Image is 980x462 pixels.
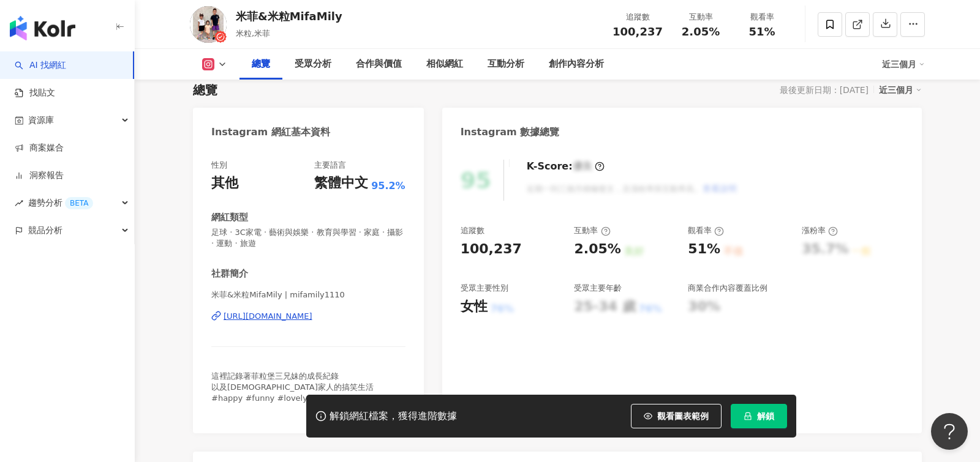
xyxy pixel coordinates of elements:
[15,199,23,207] span: rise
[295,57,331,72] div: 受眾分析
[330,410,457,423] div: 解鎖網紅檔案，獲得進階數據
[28,106,54,134] span: 資源庫
[688,240,720,259] div: 51%
[748,26,775,38] span: 51%
[879,82,922,98] div: 近三個月
[731,404,787,428] button: 解鎖
[211,174,238,193] div: 其他
[236,29,270,38] span: 米粒,米菲
[211,267,248,280] div: 社群簡介
[211,211,248,224] div: 網紅類型
[574,283,622,294] div: 受眾主要年齡
[236,9,342,24] div: 米菲&米粒MifaMily
[882,54,925,74] div: 近三個月
[657,411,709,421] span: 觀看圖表範例
[677,11,724,23] div: 互動率
[461,240,522,259] div: 100,237
[15,87,55,99] a: 找貼文
[688,225,724,236] div: 觀看率
[15,170,64,182] a: 洞察報告
[688,283,767,294] div: 商業合作內容覆蓋比例
[612,11,663,23] div: 追蹤數
[193,81,217,99] div: 總覽
[802,225,838,236] div: 漲粉率
[461,225,484,236] div: 追蹤數
[252,57,270,72] div: 總覽
[15,142,64,154] a: 商案媒合
[488,57,524,72] div: 互動分析
[211,311,405,322] a: [URL][DOMAIN_NAME]
[28,217,62,244] span: 競品分析
[574,240,620,259] div: 2.05%
[28,189,93,217] span: 趨勢分析
[211,289,405,300] span: 米菲&米粒MifaMily | mifamily1110
[461,283,508,294] div: 受眾主要性別
[211,160,227,171] div: 性別
[10,16,75,40] img: logo
[780,85,869,95] div: 最後更新日期：[DATE]
[574,225,610,236] div: 互動率
[314,174,368,193] div: 繁體中文
[15,59,66,72] a: searchAI 找網紅
[190,6,227,43] img: KOL Avatar
[211,125,330,139] div: Instagram 網紅基本資料
[65,197,93,209] div: BETA
[757,411,774,421] span: 解鎖
[612,25,663,38] span: 100,237
[211,371,374,447] span: 這裡記錄著菲粒堡三兄妹的成長紀錄 以及[DEMOGRAPHIC_DATA]家人的搞笑生活 #happy #funny #lovely = #mifamily 👦🏻水瓶男米粒♒️10歲 👧🏻射手女...
[224,311,312,322] div: [URL][DOMAIN_NAME]
[426,57,463,72] div: 相似網紅
[461,297,488,316] div: 女性
[314,160,346,171] div: 主要語言
[549,57,604,72] div: 創作內容分析
[631,404,722,428] button: 觀看圖表範例
[371,179,405,193] span: 95.2%
[682,26,720,38] span: 2.05%
[744,412,752,420] span: lock
[527,160,605,173] div: K-Score :
[211,227,405,249] span: 足球 · 3C家電 · 藝術與娛樂 · 教育與學習 · 家庭 · 攝影 · 運動 · 旅遊
[461,125,560,139] div: Instagram 數據總覽
[356,57,402,72] div: 合作與價值
[739,11,785,23] div: 觀看率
